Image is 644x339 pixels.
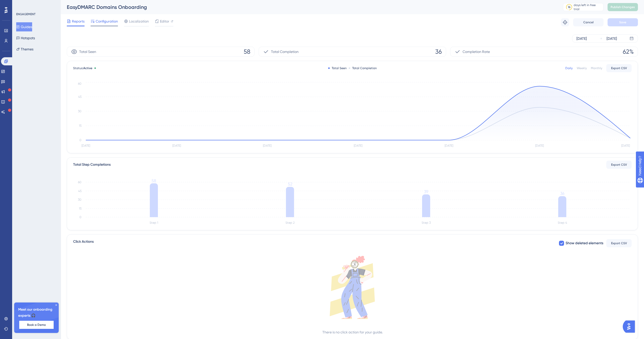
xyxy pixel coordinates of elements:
button: Publish Changes [608,3,638,11]
tspan: [DATE] [263,144,272,147]
div: Total Seen [328,66,347,70]
span: Meet our onboarding experts 🎧 [18,307,55,319]
span: 36 [435,48,442,56]
tspan: 0 [79,215,81,219]
span: Total Completion [271,49,299,55]
span: Reports [72,18,85,24]
button: Export CSV [606,239,632,247]
span: Editor [160,18,169,24]
span: Book a Demo [27,323,46,327]
tspan: [DATE] [445,144,453,147]
div: Total Step Completions [73,162,111,168]
tspan: [DATE] [354,144,362,147]
tspan: 36 [560,191,564,196]
tspan: 60 [78,82,81,85]
span: Active [83,66,92,70]
span: Show deleted elements [566,240,603,246]
tspan: 15 [79,207,81,210]
button: Guides [16,22,32,31]
div: Weekly [577,66,587,70]
span: Cancel [583,20,594,24]
span: Save [619,20,626,24]
tspan: 39 [424,189,428,194]
div: Total Completion [349,66,377,70]
tspan: Step 2 [285,221,295,224]
tspan: 45 [78,95,81,99]
tspan: Step 3 [422,221,431,224]
span: Export CSV [611,66,627,70]
span: Publish Changes [611,5,635,9]
div: Monthly [591,66,602,70]
tspan: Step 4 [558,221,567,224]
button: Themes [16,45,33,54]
tspan: 45 [78,189,81,193]
tspan: [DATE] [81,144,90,147]
button: Export CSV [606,64,632,72]
span: Need Help? [12,1,32,7]
div: Daily [565,66,573,70]
button: Cancel [573,18,604,26]
iframe: UserGuiding AI Assistant Launcher [623,319,638,334]
div: ENGAGEMENT [16,12,35,16]
span: Completion Rate [463,49,490,55]
div: 16 [568,5,571,9]
tspan: 0 [79,138,81,142]
div: [DATE] [576,35,587,42]
span: 62% [623,48,634,56]
span: Click Actions [73,239,94,248]
tspan: [DATE] [621,144,630,147]
tspan: [DATE] [535,144,544,147]
div: There is no click action for your guide. [322,329,383,335]
tspan: [DATE] [172,144,181,147]
button: Hotspots [16,33,35,43]
tspan: Step 1 [150,221,158,224]
span: Export CSV [611,241,627,245]
span: Export CSV [611,163,627,167]
tspan: 15 [79,124,81,127]
tspan: 30 [78,198,81,201]
tspan: 30 [78,109,81,113]
button: Export CSV [606,161,632,169]
tspan: 60 [78,180,81,184]
div: [DATE] [607,35,617,42]
span: Total Seen [79,49,96,55]
span: Status: [73,66,92,70]
span: Configuration [96,18,118,24]
tspan: 58 [152,178,156,183]
div: EasyDMARC Domains Onboarding [67,4,550,11]
button: Book a Demo [19,321,54,329]
tspan: 52 [288,182,292,186]
button: Save [608,18,638,26]
div: days left in free trial [574,3,602,11]
span: Localization [129,18,149,24]
span: 58 [244,48,250,56]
